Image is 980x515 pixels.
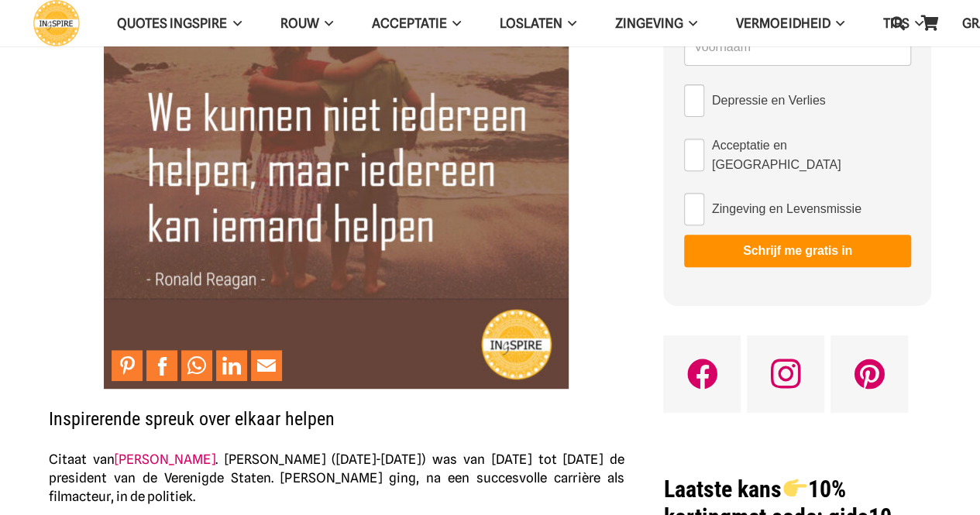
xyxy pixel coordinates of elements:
[227,4,241,43] span: QUOTES INGSPIRE Menu
[112,350,143,381] a: Pin to Pinterest
[447,4,461,43] span: Acceptatie Menu
[562,4,576,43] span: Loslaten Menu
[663,335,741,413] a: Facebook
[500,15,562,31] span: Loslaten
[712,136,911,174] span: Acceptatie en [GEOGRAPHIC_DATA]
[783,476,806,500] img: 👉
[717,4,863,43] a: VERMOEIDHEIDVERMOEIDHEID Menu
[181,350,216,381] li: WhatsApp
[712,199,861,218] span: Zingeving en Levensmissie
[216,350,251,381] li: LinkedIn
[181,350,212,381] a: Share to WhatsApp
[318,4,332,43] span: ROUW Menu
[352,4,480,43] a: AcceptatieAcceptatie Menu
[830,335,908,413] a: Pinterest
[684,139,704,171] input: Acceptatie en [GEOGRAPHIC_DATA]
[596,4,717,43] a: ZingevingZingeving Menu
[736,15,830,31] span: VERMOEIDHEID
[863,4,942,43] a: TIPSTIPS Menu
[112,350,146,381] li: Pinterest
[117,15,227,31] span: QUOTES INGSPIRE
[280,15,318,31] span: ROUW
[146,350,181,381] li: Facebook
[615,15,683,31] span: Zingeving
[146,350,177,381] a: Share to Facebook
[251,350,282,381] a: Mail to Email This
[712,91,826,110] span: Depressie en Verlies
[115,451,215,467] a: [PERSON_NAME]
[260,4,352,43] a: ROUWROUW Menu
[683,4,697,43] span: Zingeving Menu
[216,350,247,381] a: Share to LinkedIn
[251,350,286,381] li: Email This
[49,450,624,506] p: Citaat van . [PERSON_NAME] ([DATE]-[DATE]) was van [DATE] tot [DATE] de president van de Verenigd...
[882,4,913,43] a: Zoeken
[684,84,704,117] input: Depressie en Verlies
[830,4,844,43] span: VERMOEIDHEID Menu
[684,193,704,225] input: Zingeving en Levensmissie
[909,4,923,43] span: TIPS Menu
[684,235,911,267] button: Schrijf me gratis in
[49,389,624,431] h2: Inspirerende spreuk over elkaar helpen
[480,4,596,43] a: LoslatenLoslaten Menu
[372,15,447,31] span: Acceptatie
[98,4,260,43] a: QUOTES INGSPIREQUOTES INGSPIRE Menu
[747,335,824,413] a: Instagram
[684,29,911,66] input: Voornaam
